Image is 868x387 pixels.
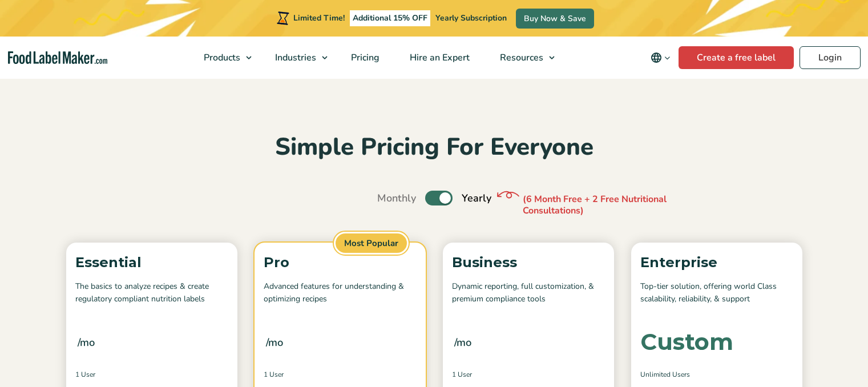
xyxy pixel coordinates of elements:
[462,191,491,206] span: Yearly
[640,252,793,273] p: Enterprise
[336,37,392,79] a: Pricing
[264,252,417,273] p: Pro
[264,369,284,380] span: 1 User
[266,334,283,350] span: /mo
[643,46,679,69] button: Change language
[425,191,453,205] label: Toggle
[272,51,317,64] span: Industries
[200,51,241,64] span: Products
[496,51,544,64] span: Resources
[435,13,507,23] span: Yearly Subscription
[485,37,560,79] a: Resources
[406,51,471,64] span: Hire an Expert
[264,280,417,306] p: Advanced features for understanding & optimizing recipes
[395,37,482,79] a: Hire an Expert
[75,252,228,273] p: Essential
[260,37,333,79] a: Industries
[454,334,471,350] span: /mo
[640,330,733,353] div: Custom
[189,37,257,79] a: Products
[75,369,95,380] span: 1 User
[377,191,416,206] span: Monthly
[60,132,808,163] h2: Simple Pricing For Everyone
[640,369,690,380] span: Unlimited Users
[334,232,409,255] span: Most Popular
[452,252,605,273] p: Business
[452,280,605,306] p: Dynamic reporting, full customization, & premium compliance tools
[350,10,430,26] span: Additional 15% OFF
[640,280,793,306] p: Top-tier solution, offering world Class scalability, reliability, & support
[516,9,594,29] a: Buy Now & Save
[452,369,472,380] span: 1 User
[348,51,381,64] span: Pricing
[293,13,345,23] span: Limited Time!
[75,280,228,306] p: The basics to analyze recipes & create regulatory compliant nutrition labels
[78,334,95,350] span: /mo
[8,51,107,64] a: Food Label Maker homepage
[800,46,861,69] a: Login
[679,46,794,69] a: Create a free label
[523,193,694,217] p: (6 Month Free + 2 Free Nutritional Consultations)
